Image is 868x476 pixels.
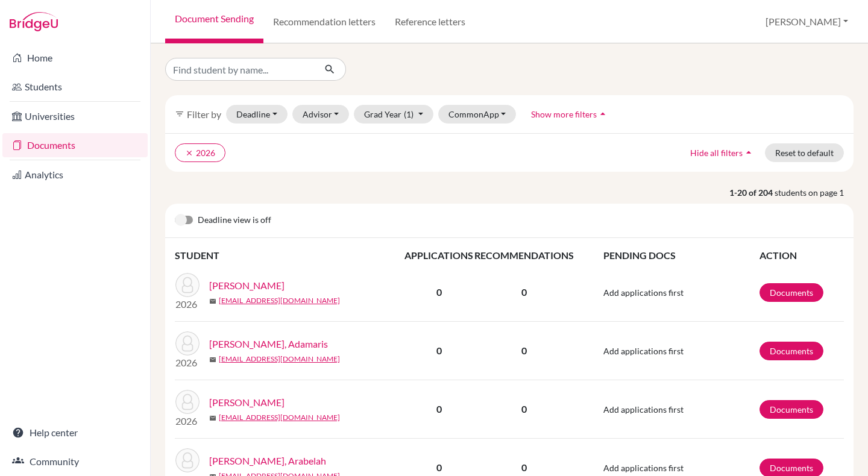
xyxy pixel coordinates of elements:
[729,186,775,199] strong: 1-20 of 204
[354,105,433,124] button: Grad Year(1)
[226,105,288,124] button: Deadline
[597,108,609,120] i: arrow_drop_up
[2,133,148,157] a: Documents
[292,105,350,124] button: Advisor
[10,12,58,31] img: Bridge-U
[603,249,676,261] span: PENDING DOCS
[690,148,743,158] span: Hide all filters
[209,337,328,351] a: [PERSON_NAME], Adamaris
[2,449,148,474] a: Community
[680,143,765,162] button: Hide all filtersarrow_drop_up
[165,58,315,81] input: Find student by name...
[175,448,200,472] img: Anderson, Arabelah
[175,248,404,263] th: STUDENT
[175,143,225,162] button: clear2026
[743,146,755,158] i: arrow_drop_up
[760,10,854,33] button: [PERSON_NAME]
[175,355,200,370] p: 2026
[603,287,684,298] span: Add applications first
[603,346,684,356] span: Add applications first
[436,286,442,298] b: 0
[175,297,200,312] p: 2026
[765,143,844,162] button: Reset to default
[438,105,517,124] button: CommonApp
[2,46,148,70] a: Home
[209,356,216,363] span: mail
[603,463,684,473] span: Add applications first
[436,403,442,415] b: 0
[474,343,574,358] p: 0
[404,109,414,119] span: (1)
[759,342,823,360] a: Documents
[759,283,823,302] a: Documents
[209,415,216,422] span: mail
[187,108,221,120] span: Filter by
[219,295,340,306] a: [EMAIL_ADDRESS][DOMAIN_NAME]
[219,412,340,423] a: [EMAIL_ADDRESS][DOMAIN_NAME]
[2,421,148,445] a: Help center
[2,75,148,99] a: Students
[474,460,574,475] p: 0
[175,331,200,355] img: Aguilar Mondaca, Adamaris
[436,345,442,356] b: 0
[175,414,200,428] p: 2026
[175,390,200,414] img: Alvarez, Daileen
[521,105,619,124] button: Show more filtersarrow_drop_up
[209,395,285,410] a: [PERSON_NAME]
[474,285,574,299] p: 0
[209,298,216,305] span: mail
[175,109,184,119] i: filter_list
[209,454,326,468] a: [PERSON_NAME], Arabelah
[219,354,340,365] a: [EMAIL_ADDRESS][DOMAIN_NAME]
[2,163,148,187] a: Analytics
[185,149,193,157] i: clear
[775,186,854,199] span: students on page 1
[404,249,473,261] span: APPLICATIONS
[759,400,823,419] a: Documents
[2,104,148,128] a: Universities
[474,249,574,261] span: RECOMMENDATIONS
[603,404,684,415] span: Add applications first
[175,273,200,297] img: Adams, Sarah
[474,402,574,416] p: 0
[436,462,442,473] b: 0
[209,278,285,293] a: [PERSON_NAME]
[531,109,597,119] span: Show more filters
[759,248,844,263] th: ACTION
[198,213,271,228] span: Deadline view is off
